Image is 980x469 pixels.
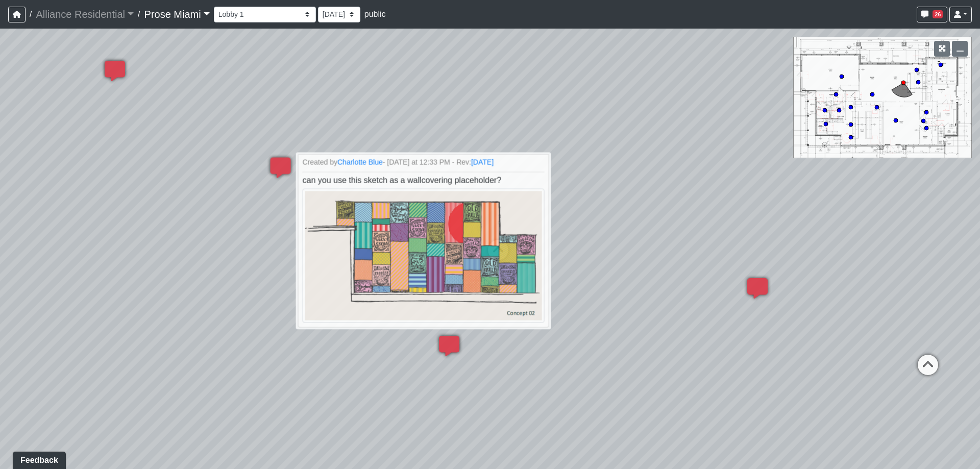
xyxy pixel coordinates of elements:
[144,4,210,24] a: Prose Miami
[36,4,134,24] a: Alliance Residential
[933,10,943,18] span: 26
[917,7,947,22] button: 26
[471,158,494,166] a: [DATE]
[303,189,545,323] img: 9Tk6diRZJc3QcLxjiYuKiv.png
[337,158,383,166] a: Charlotte Blue
[364,10,386,18] span: public
[134,4,144,24] span: /
[26,4,36,24] span: /
[303,157,545,168] small: Created by - [DATE] at 12:33 PM - Rev:
[8,449,68,469] iframe: Ybug feedback widget
[303,176,545,259] span: can you use this sketch as a wallcovering placeholder?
